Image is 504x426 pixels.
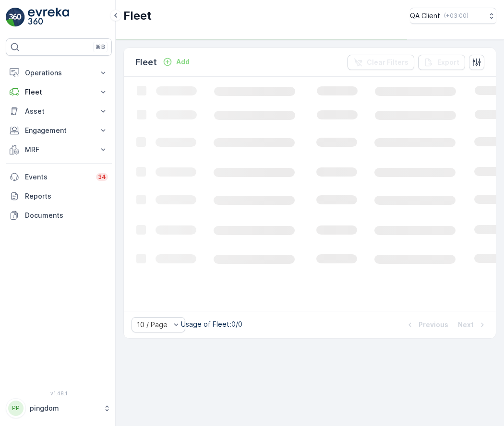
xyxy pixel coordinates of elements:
[348,55,414,70] button: Clear Filters
[30,403,98,413] p: pingdom
[6,206,112,225] a: Documents
[25,191,108,201] p: Reports
[6,121,112,140] button: Engagement
[135,56,157,69] p: Fleet
[419,320,448,330] p: Previous
[8,401,24,416] div: PP
[25,145,93,154] p: MRF
[98,173,106,181] p: 34
[25,126,93,135] p: Engagement
[418,55,465,70] button: Export
[404,319,449,331] button: Previous
[25,87,93,97] p: Fleet
[457,319,488,331] button: Next
[25,106,93,116] p: Asset
[410,11,440,21] p: QA Client
[25,211,108,220] p: Documents
[367,58,408,67] p: Clear Filters
[6,140,112,159] button: MRF
[437,58,459,67] p: Export
[6,63,112,83] button: Operations
[176,57,190,67] p: Add
[96,43,105,51] p: ⌘B
[6,8,25,27] img: logo
[6,102,112,121] button: Asset
[6,167,112,187] a: Events34
[25,68,93,78] p: Operations
[458,320,474,330] p: Next
[159,56,193,68] button: Add
[181,319,242,329] p: Usage of Fleet : 0/0
[123,8,152,24] p: Fleet
[6,83,112,102] button: Fleet
[6,187,112,206] a: Reports
[25,172,90,182] p: Events
[444,12,468,20] p: ( +03:00 )
[6,398,112,418] button: PPpingdom
[410,8,496,24] button: QA Client(+03:00)
[6,390,112,396] span: v 1.48.1
[28,8,69,27] img: logo_light-DOdMpM7g.png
